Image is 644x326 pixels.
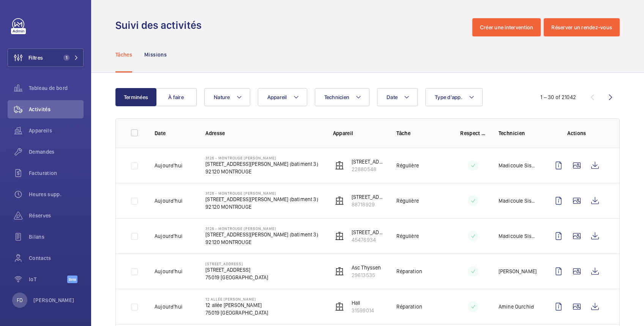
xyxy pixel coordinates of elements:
[499,232,537,240] p: Madicoule Sissoko
[396,129,448,137] p: Tâche
[205,156,318,160] p: 3126 - MONTROUGE [PERSON_NAME]
[396,303,422,310] p: Réparation
[205,297,268,301] p: 12 allée [PERSON_NAME]
[204,88,250,106] button: Nature
[544,18,620,36] button: Réserver un rendez-vous
[155,162,183,169] p: Aujourd'hui
[205,274,268,281] p: 75019 [GEOGRAPHIC_DATA]
[205,301,268,309] p: 12 allée [PERSON_NAME]
[205,168,318,175] p: 92120 MONTROUGE
[205,231,318,238] p: [STREET_ADDRESS][PERSON_NAME] (batiment 3)
[335,196,344,205] img: elevator.svg
[352,228,385,236] p: [STREET_ADDRESS][PERSON_NAME] (batiment 2)
[205,203,318,211] p: 92120 MONTROUGE
[335,302,344,311] img: elevator.svg
[29,169,84,177] span: Facturation
[499,197,537,205] p: Madicoule Sissoko
[352,264,381,271] p: Asc Thyssen
[435,94,462,100] span: Type d'app.
[115,88,156,106] button: Terminées
[214,94,230,100] span: Nature
[29,276,67,283] span: IoT
[205,309,268,317] p: 75019 [GEOGRAPHIC_DATA]
[352,201,385,208] p: 88718929
[67,276,77,283] span: Beta
[205,129,320,137] p: Adresse
[17,296,23,304] p: FD
[396,232,419,240] p: Régulière
[352,307,374,314] p: 31599014
[29,148,84,156] span: Demandes
[205,261,268,266] p: [STREET_ADDRESS]
[29,127,84,134] span: Appareils
[549,129,604,137] p: Actions
[499,268,537,275] p: [PERSON_NAME]
[155,268,183,275] p: Aujourd'hui
[352,158,385,165] p: [STREET_ADDRESS][PERSON_NAME])
[29,84,84,92] span: Tableau de bord
[29,191,84,198] span: Heures supp.
[115,51,132,58] p: Tâches
[499,303,534,310] p: Amine Ourchid
[352,165,385,173] p: 22880548
[33,296,74,304] p: [PERSON_NAME]
[8,49,84,67] button: Filtres1
[315,88,370,106] button: Technicien
[335,267,344,276] img: elevator.svg
[144,51,167,58] p: Missions
[205,238,318,246] p: 92120 MONTROUGE
[156,88,197,106] button: À faire
[267,94,287,100] span: Appareil
[352,193,385,201] p: [STREET_ADDRESS][PERSON_NAME])
[258,88,307,106] button: Appareil
[115,18,206,32] h1: Suivi des activités
[205,195,318,203] p: [STREET_ADDRESS][PERSON_NAME] (batiment 3)
[499,129,537,137] p: Technicien
[352,271,381,279] p: 29613535
[205,191,318,195] p: 3126 - MONTROUGE [PERSON_NAME]
[333,129,385,137] p: Appareil
[155,232,183,240] p: Aujourd'hui
[335,161,344,170] img: elevator.svg
[155,197,183,205] p: Aujourd'hui
[205,266,268,274] p: [STREET_ADDRESS]
[63,55,69,61] span: 1
[29,233,84,241] span: Bilans
[28,54,43,61] span: Filtres
[396,268,422,275] p: Réparation
[396,197,419,205] p: Régulière
[472,18,541,36] button: Créer une intervention
[396,162,419,169] p: Régulière
[324,94,350,100] span: Technicien
[460,129,486,137] p: Respect délai
[29,212,84,219] span: Réserves
[377,88,418,106] button: Date
[205,160,318,168] p: [STREET_ADDRESS][PERSON_NAME] (batiment 3)
[155,129,193,137] p: Date
[155,303,183,310] p: Aujourd'hui
[387,94,398,100] span: Date
[205,226,318,231] p: 3126 - MONTROUGE [PERSON_NAME]
[352,236,385,244] p: 45476934
[499,162,537,169] p: Madicoule Sissoko
[352,299,374,307] p: Hall
[29,106,84,113] span: Activités
[540,93,576,101] div: 1 – 30 of 21042
[29,254,84,262] span: Contacts
[425,88,483,106] button: Type d'app.
[335,232,344,241] img: elevator.svg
